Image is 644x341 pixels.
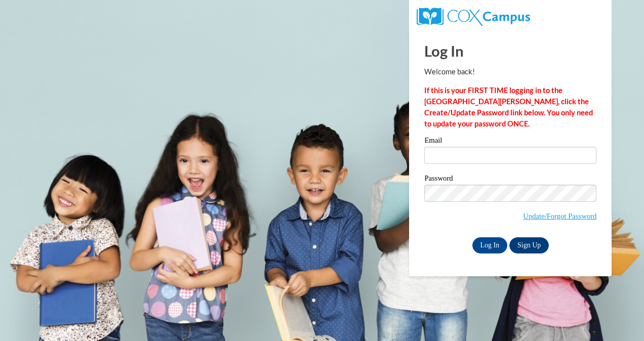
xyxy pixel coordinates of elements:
h1: Log In [424,40,596,61]
a: COX Campus [417,12,530,20]
strong: If this is your FIRST TIME logging in to the [GEOGRAPHIC_DATA][PERSON_NAME], click the Create/Upd... [424,86,593,128]
p: Welcome back! [424,66,596,77]
a: Sign Up [509,237,549,253]
a: Update/Forgot Password [523,212,596,220]
label: Password [424,175,596,185]
img: COX Campus [417,8,530,26]
input: Log In [472,237,508,253]
label: Email [424,137,596,147]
